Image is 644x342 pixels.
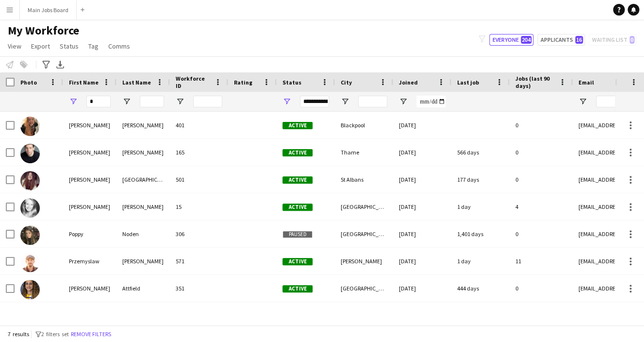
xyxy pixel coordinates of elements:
[193,96,222,107] input: Workforce ID Filter Input
[510,248,573,274] div: 11
[41,330,69,338] span: 2 filters set
[451,139,510,166] div: 566 days
[69,329,113,340] button: Remove filters
[86,96,111,107] input: First Name Filter Input
[176,97,184,106] button: Open Filter Menu
[510,221,573,247] div: 0
[63,112,116,138] div: [PERSON_NAME]
[54,59,66,70] app-action-btn: Export XLSX
[282,176,313,184] span: Active
[393,112,451,138] div: [DATE]
[31,42,50,51] span: Export
[116,248,170,274] div: [PERSON_NAME]
[63,248,116,274] div: Przemyslaw
[4,40,25,52] a: View
[116,193,170,220] div: [PERSON_NAME]
[69,79,99,86] span: First Name
[170,248,228,274] div: 571
[170,275,228,302] div: 351
[451,193,510,220] div: 1 day
[170,193,228,220] div: 15
[282,79,301,86] span: Status
[20,198,40,218] img: Phoebe Lewis
[282,122,313,129] span: Active
[335,166,393,193] div: St Albans
[108,42,130,51] span: Comms
[170,139,228,166] div: 165
[451,166,510,193] div: 177 days
[282,149,313,156] span: Active
[282,285,313,292] span: Active
[20,144,40,163] img: Peter Dukes
[20,0,77,19] button: Main Jobs Board
[393,139,451,166] div: [DATE]
[84,40,102,52] a: Tag
[335,193,393,220] div: [GEOGRAPHIC_DATA]
[393,166,451,193] div: [DATE]
[20,79,37,86] span: Photo
[20,280,40,299] img: Sophie Attfield
[116,166,170,193] div: [GEOGRAPHIC_DATA]
[234,79,252,86] span: Rating
[489,34,533,46] button: Everyone204
[63,166,116,193] div: [PERSON_NAME]
[116,275,170,302] div: Attfield
[335,275,393,302] div: [GEOGRAPHIC_DATA]
[63,275,116,302] div: [PERSON_NAME]
[104,40,134,52] a: Comms
[140,96,164,107] input: Last Name Filter Input
[56,40,83,52] a: Status
[393,193,451,220] div: [DATE]
[510,193,573,220] div: 4
[578,79,594,86] span: Email
[63,193,116,220] div: [PERSON_NAME]
[116,139,170,166] div: [PERSON_NAME]
[122,79,151,86] span: Last Name
[170,166,228,193] div: 501
[578,97,587,106] button: Open Filter Menu
[399,79,418,86] span: Joined
[8,42,21,51] span: View
[393,275,451,302] div: [DATE]
[122,97,131,106] button: Open Filter Menu
[282,258,313,265] span: Active
[282,97,291,106] button: Open Filter Menu
[27,40,54,52] a: Export
[282,204,313,211] span: Active
[451,221,510,247] div: 1,401 days
[20,253,40,272] img: Przemyslaw Grabowski
[341,97,349,106] button: Open Filter Menu
[451,248,510,274] div: 1 day
[515,75,555,89] span: Jobs (last 90 days)
[116,221,170,247] div: Noden
[575,36,583,44] span: 16
[116,112,170,138] div: [PERSON_NAME]
[537,34,585,46] button: Applicants16
[88,42,99,51] span: Tag
[170,112,228,138] div: 401
[451,275,510,302] div: 444 days
[510,166,573,193] div: 0
[416,96,446,107] input: Joined Filter Input
[170,221,228,247] div: 306
[335,139,393,166] div: Thame
[393,221,451,247] div: [DATE]
[20,117,40,136] img: Paige Dease
[69,97,78,106] button: Open Filter Menu
[358,96,387,107] input: City Filter Input
[63,139,116,166] div: [PERSON_NAME]
[63,221,116,247] div: Poppy
[457,79,479,86] span: Last job
[399,97,408,106] button: Open Filter Menu
[393,248,451,274] div: [DATE]
[282,231,313,238] span: Paused
[40,59,52,70] app-action-btn: Advanced filters
[8,23,79,38] span: My Workforce
[510,139,573,166] div: 0
[521,36,531,44] span: 204
[20,171,40,190] img: Phoebe Greenland
[335,248,393,274] div: [PERSON_NAME]
[341,79,352,86] span: City
[510,112,573,138] div: 0
[60,42,79,51] span: Status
